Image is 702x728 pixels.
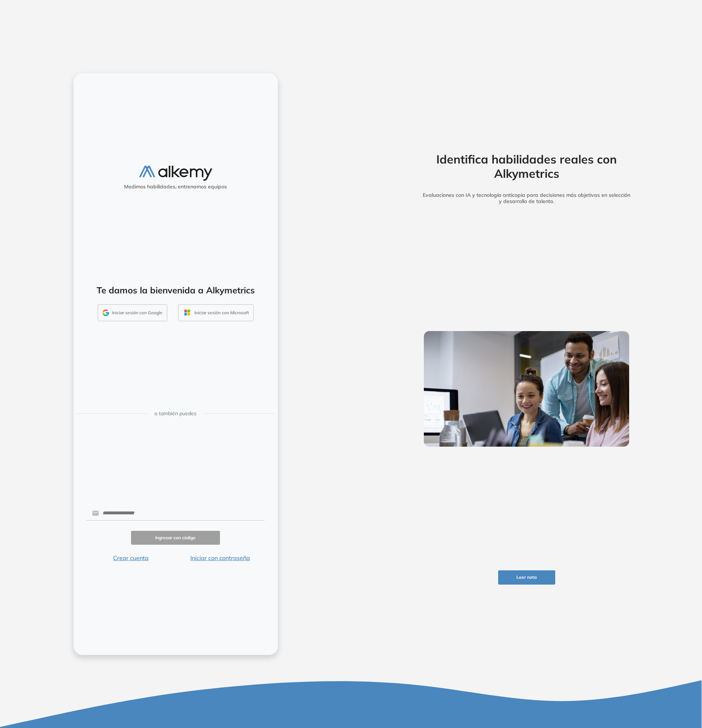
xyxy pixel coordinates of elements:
img: img-more-info [424,331,630,447]
h5: Evaluaciones con IA y tecnología anticopia para decisiones más objetivas en selección y desarroll... [412,192,641,204]
button: Ingresar con código [131,531,220,545]
button: Iniciar con contraseña [175,553,265,562]
h5: Medimos habilidades, entrenamos equipos [76,184,275,190]
button: Iniciar sesión con Microsoft [178,304,254,321]
div: Widget de chat [570,643,702,728]
img: GMAIL_ICON [102,309,109,316]
img: logo-alkemy [139,166,212,181]
button: Crear cuenta [86,553,176,562]
button: Leer nota [498,570,555,585]
img: OUTLOOK_ICON [183,308,191,317]
button: Iniciar sesión con Google [98,304,167,321]
h4: Te damos la bienvenida a Alkymetrics [83,285,268,296]
span: o también puedes [154,410,197,417]
iframe: Chat Widget [570,643,702,728]
h2: Identifica habilidades reales con Alkymetrics [412,152,641,180]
